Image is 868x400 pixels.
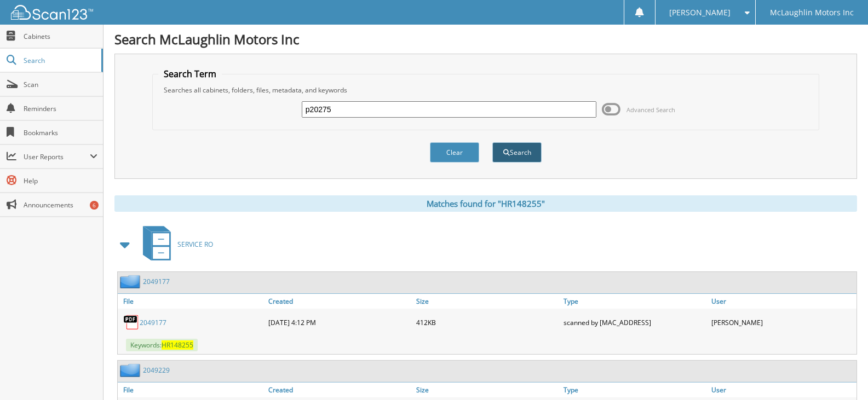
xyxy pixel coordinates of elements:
a: User [709,294,856,309]
img: folder2.png [120,363,143,377]
span: Search [24,56,96,65]
img: PDF.png [123,314,140,331]
span: Scan [24,80,97,89]
a: SERVICE RO [136,223,213,266]
span: Help [24,176,97,185]
div: [DATE] 4:12 PM [266,311,413,333]
span: McLaughlin Motors Inc [770,9,854,16]
span: Advanced Search [626,106,675,114]
img: scan123-logo-white.svg [11,5,93,20]
a: 2049177 [143,277,170,286]
div: scanned by [MAC_ADDRESS] [561,311,709,333]
legend: Search Term [158,68,222,80]
a: Type [561,294,709,309]
span: Cabinets [24,32,97,41]
a: File [118,382,266,397]
span: [PERSON_NAME] [669,9,731,16]
a: File [118,294,266,309]
span: Reminders [24,104,97,113]
button: Clear [430,142,479,163]
a: Size [413,382,561,397]
div: [PERSON_NAME] [709,311,856,333]
a: Created [266,294,413,309]
button: Search [492,142,542,163]
a: 2049229 [143,366,170,375]
iframe: Chat Widget [813,347,868,400]
div: Matches found for "HR148255" [114,195,857,212]
span: User Reports [24,152,90,161]
div: 412KB [413,311,561,333]
span: Keywords: [126,339,198,351]
span: SERVICE RO [177,240,213,249]
span: HR148255 [162,340,193,350]
a: Created [266,382,413,397]
h1: Search McLaughlin Motors Inc [114,30,857,48]
div: 6 [90,201,99,210]
div: Searches all cabinets, folders, files, metadata, and keywords [158,85,813,95]
span: Announcements [24,200,97,210]
a: Size [413,294,561,309]
img: folder2.png [120,275,143,288]
a: User [709,382,856,397]
span: Bookmarks [24,128,97,137]
a: 2049177 [140,318,166,327]
a: Type [561,382,709,397]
